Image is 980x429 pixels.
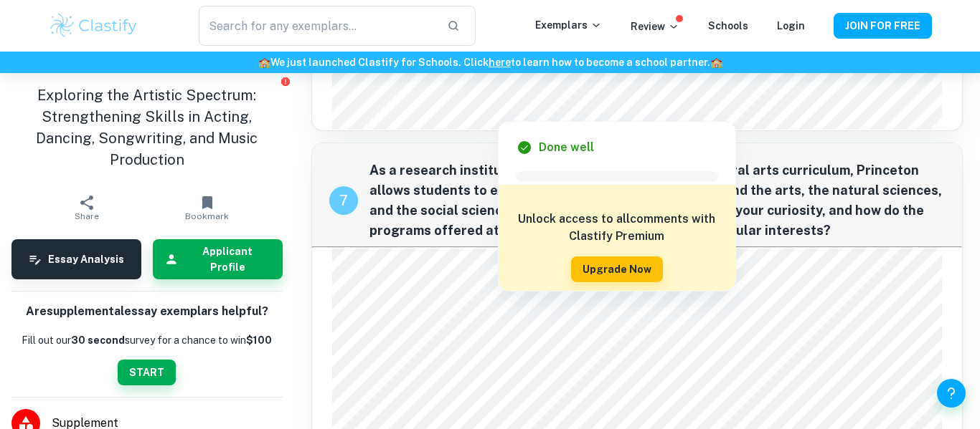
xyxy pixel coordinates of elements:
[571,256,663,282] button: Upgrade Now
[11,85,283,170] h1: Exploring the Artistic Spectrum: Strengthening Skills in Acting, Dancing, Songwriting, and Music ...
[11,239,141,279] button: Essay Analysis
[281,76,291,87] button: Report issue
[48,251,124,267] h6: Essay Analysis
[937,379,966,408] button: Help and Feedback
[184,244,271,275] h6: Applicant Profile
[118,360,176,385] button: START
[329,186,358,215] div: recipe
[147,188,268,228] button: Bookmark
[153,239,283,279] button: Applicant Profile
[22,332,272,348] p: Fill out our survey for a chance to win
[71,334,125,346] b: 30 second
[48,11,139,40] img: Clastify logo
[834,13,932,39] button: JOIN FOR FREE
[246,334,272,346] strong: $100
[708,20,748,32] a: Schools
[506,211,728,245] h6: Unlock access to all comments with Clastify Premium
[777,20,805,32] a: Login
[199,6,435,46] input: Search for any exemplars...
[3,54,977,70] h6: We just launched Clastify for Schools. Click to learn how to become a school partner.
[539,139,594,156] h6: Done well
[75,211,99,221] span: Share
[710,57,722,68] span: 🏫
[258,57,270,68] span: 🏫
[369,160,945,241] span: As a research institution that also prides itself on its liberal arts curriculum, Princeton allow...
[27,188,147,228] button: Share
[631,19,679,34] p: Review
[26,303,268,321] h6: Are supplemental essay exemplars helpful?
[185,211,229,221] span: Bookmark
[489,57,511,68] a: here
[535,17,602,33] p: Exemplars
